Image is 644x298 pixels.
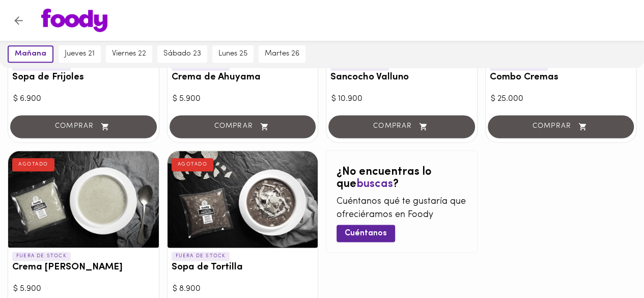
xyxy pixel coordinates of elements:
div: $ 10.900 [331,93,472,105]
div: Sopa de Tortilla [167,151,318,248]
div: $ 25.000 [491,93,631,105]
span: lunes 25 [218,49,247,59]
h3: Sopa de Frijoles [12,72,155,83]
button: martes 26 [259,45,305,63]
h3: Crema [PERSON_NAME] [12,262,155,273]
span: viernes 22 [112,49,146,59]
h2: ¿No encuentras lo que ? [337,166,467,191]
span: martes 26 [265,49,299,59]
h3: Sancocho Valluno [330,72,473,83]
p: FUERA DE STOCK [172,252,230,261]
h3: Combo Cremas [490,72,632,83]
button: jueves 21 [59,45,101,63]
iframe: Messagebird Livechat Widget [585,239,634,288]
span: mañana [15,49,46,59]
button: Volver [6,8,31,33]
span: sábado 23 [163,49,201,59]
span: jueves 21 [65,49,95,59]
div: $ 5.900 [173,93,313,105]
span: Cuéntanos [345,229,387,238]
span: buscas [356,178,393,190]
button: Cuéntanos [337,225,395,241]
div: $ 8.900 [173,283,313,295]
button: mañana [8,45,53,63]
img: logo.png [41,9,107,32]
div: AGOTADO [12,158,54,171]
p: Cuéntanos qué te gustaría que ofreciéramos en Foody [337,196,467,222]
h3: Crema de Ahuyama [172,72,314,83]
button: lunes 25 [212,45,254,63]
div: Crema del Huerto [8,151,159,248]
button: viernes 22 [106,45,152,63]
div: $ 5.900 [13,283,154,295]
div: $ 6.900 [13,93,154,105]
div: AGOTADO [172,158,214,171]
h3: Sopa de Tortilla [172,262,314,273]
button: sábado 23 [157,45,207,63]
p: FUERA DE STOCK [12,252,71,261]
